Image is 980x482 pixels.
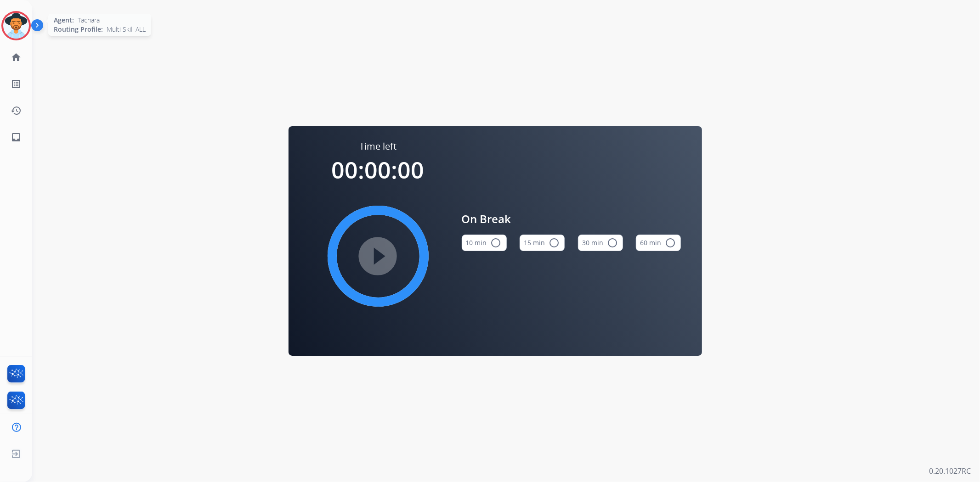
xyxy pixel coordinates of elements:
[3,13,29,39] img: avatar
[549,237,560,248] mat-icon: radio_button_unchecked
[11,105,22,116] mat-icon: history
[578,235,623,251] button: 30 min
[54,25,103,34] span: Routing Profile:
[359,140,397,153] span: Time left
[665,237,676,248] mat-icon: radio_button_unchecked
[107,25,146,34] span: Multi Skill ALL
[11,132,22,143] mat-icon: inbox
[607,237,618,248] mat-icon: radio_button_unchecked
[636,235,681,251] button: 60 min
[11,52,22,63] mat-icon: home
[462,211,681,227] span: On Break
[462,235,507,251] button: 10 min
[929,465,971,476] p: 0.20.1027RC
[54,16,74,25] span: Agent:
[332,154,425,185] span: 00:00:00
[520,235,565,251] button: 15 min
[78,16,100,25] span: Tachara
[491,237,502,248] mat-icon: radio_button_unchecked
[11,78,22,90] mat-icon: list_alt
